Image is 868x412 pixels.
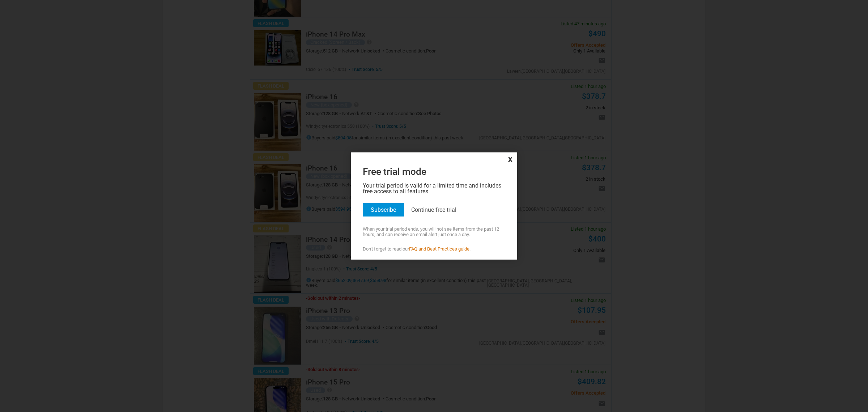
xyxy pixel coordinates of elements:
[409,246,469,252] a: FAQ and Best Practices guide
[363,164,505,176] h2: Free trial mode
[363,246,505,252] span: Don't forget to read our .
[411,206,456,213] a: Continue free trial
[353,154,515,164] span: x
[363,176,505,194] p: Your trial period is valid for a limited time and includes free access to all features.
[363,226,505,237] span: When your trial period ends, you will not see items from the past 12 hours, and can receive an em...
[363,203,404,216] button: Subscribe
